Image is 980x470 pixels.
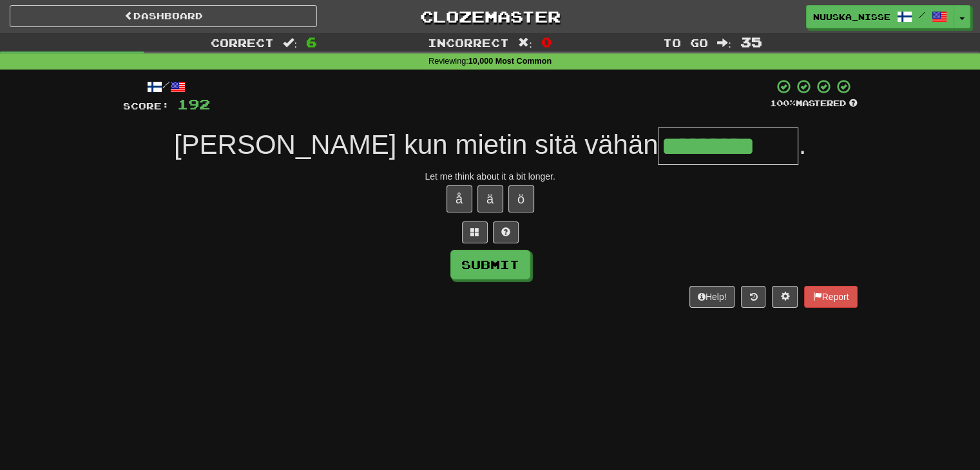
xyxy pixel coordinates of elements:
button: Report [804,286,857,308]
button: Round history (alt+y) [741,286,765,308]
span: 6 [306,34,317,50]
button: Switch sentence to multiple choice alt+p [462,221,488,243]
button: Help! [689,286,735,308]
div: Let me think about it a bit longer. [123,170,858,183]
span: 0 [541,34,552,50]
div: Mastered [770,98,858,109]
span: 35 [740,34,762,50]
span: [PERSON_NAME] kun mietin sitä vähän [174,129,658,160]
button: ö [508,185,534,212]
span: : [283,37,297,48]
span: To go [663,36,708,49]
span: . [798,129,806,160]
span: Correct [211,36,274,49]
button: Submit [450,250,530,279]
button: Single letter hint - you only get 1 per sentence and score half the points! alt+h [493,221,519,243]
a: Clozemaster [336,5,644,28]
span: 100 % [770,98,796,108]
a: Nuuska_Nisse / [806,5,954,28]
button: å [447,185,472,212]
span: / [919,10,925,19]
span: Score: [123,100,169,111]
span: : [717,37,731,48]
span: : [518,37,532,48]
a: Dashboard [10,5,317,27]
span: 192 [177,96,210,112]
button: ä [477,185,503,212]
span: Nuuska_Nisse [813,11,890,23]
span: Incorrect [428,36,509,49]
strong: 10,000 Most Common [468,57,552,66]
div: / [123,79,210,95]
